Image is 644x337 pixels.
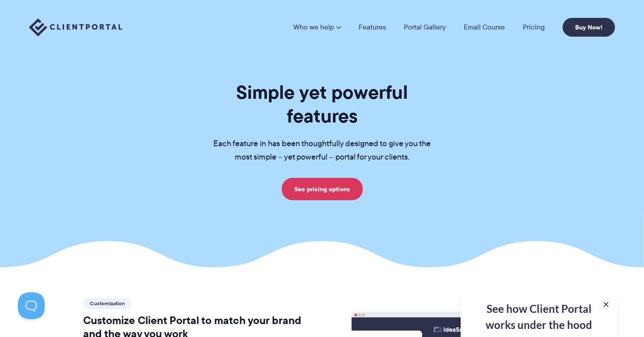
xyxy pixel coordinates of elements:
[282,178,363,200] a: See pricing options
[563,18,615,37] a: Buy Now!
[359,24,386,31] a: Features
[404,24,446,31] a: Portal Gallery
[293,24,341,31] a: Who we help
[199,80,445,128] h1: Simple yet powerful features
[523,24,545,31] a: Pricing
[199,137,445,164] p: Each feature in has been thoughtfully designed to give you the most simple – yet powerful – porta...
[18,292,45,319] iframe: Toggle Customer Support
[464,24,505,31] a: Email Course
[83,298,131,309] span: Customization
